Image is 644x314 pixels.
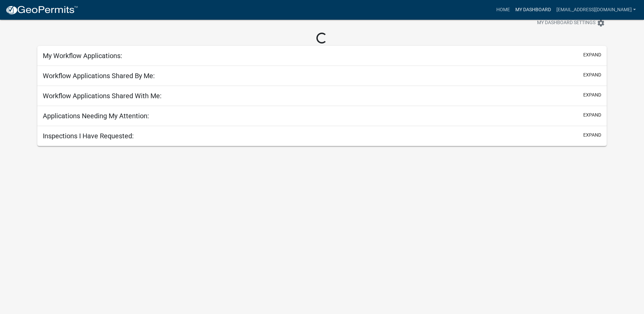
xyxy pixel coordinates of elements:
[43,112,149,120] h5: Applications Needing My Attention:
[513,3,554,16] a: My Dashboard
[583,91,601,99] button: expand
[43,72,155,80] h5: Workflow Applications Shared By Me:
[532,16,610,30] button: My Dashboard Settingssettings
[554,3,639,16] a: [EMAIL_ADDRESS][DOMAIN_NAME]
[597,19,605,27] i: settings
[537,19,595,27] span: My Dashboard Settings
[583,132,601,139] button: expand
[43,132,134,140] h5: Inspections I Have Requested:
[583,51,601,58] button: expand
[494,3,513,16] a: Home
[43,92,162,100] h5: Workflow Applications Shared With Me:
[583,71,601,78] button: expand
[583,111,601,119] button: expand
[43,52,122,60] h5: My Workflow Applications:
